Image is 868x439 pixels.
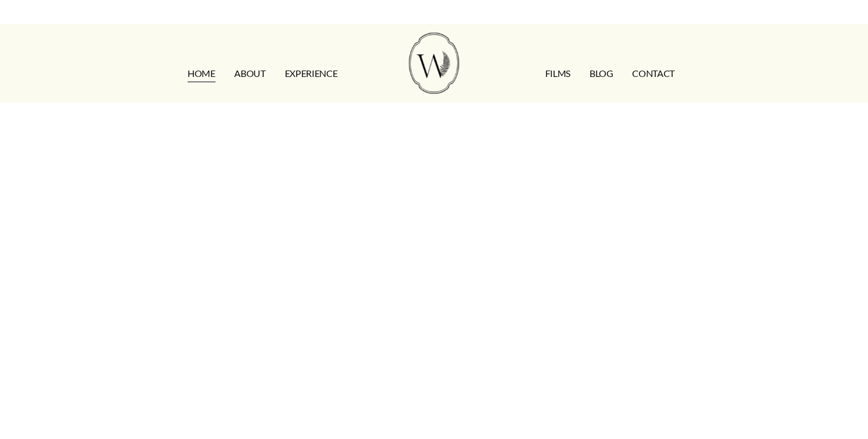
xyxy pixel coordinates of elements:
[409,33,459,94] img: Wild Fern Weddings
[285,65,338,83] a: EXPERIENCE
[590,65,613,83] a: Blog
[188,65,216,83] a: HOME
[234,65,265,83] a: ABOUT
[545,65,570,83] a: FILMS
[632,65,675,83] a: CONTACT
